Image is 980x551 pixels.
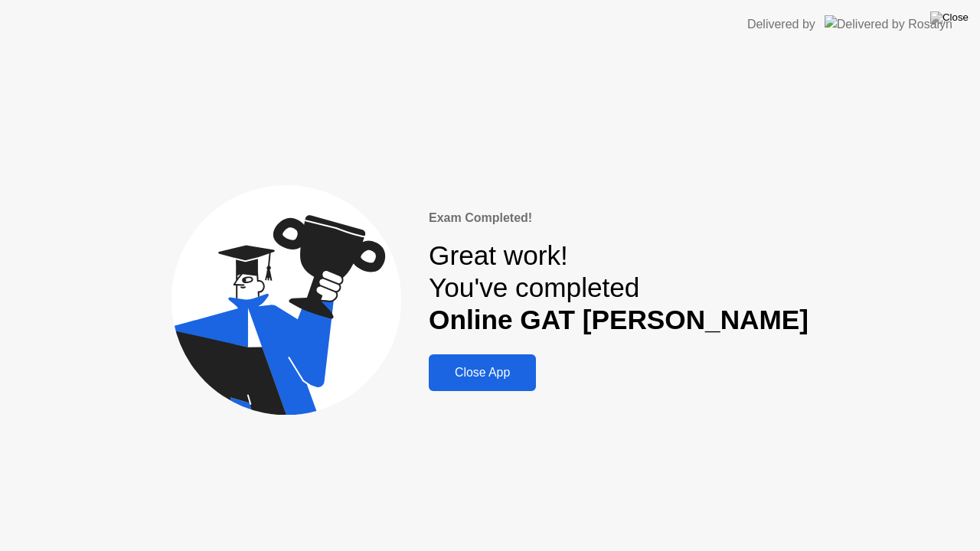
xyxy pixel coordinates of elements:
div: Exam Completed! [429,209,808,227]
img: Close [930,11,969,24]
div: Close App [433,366,531,380]
button: Close App [429,354,536,391]
img: Delivered by Rosalyn [825,15,952,33]
div: Great work! You've completed [429,240,808,337]
div: Delivered by [747,15,815,34]
b: Online GAT [PERSON_NAME] [429,305,808,334]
